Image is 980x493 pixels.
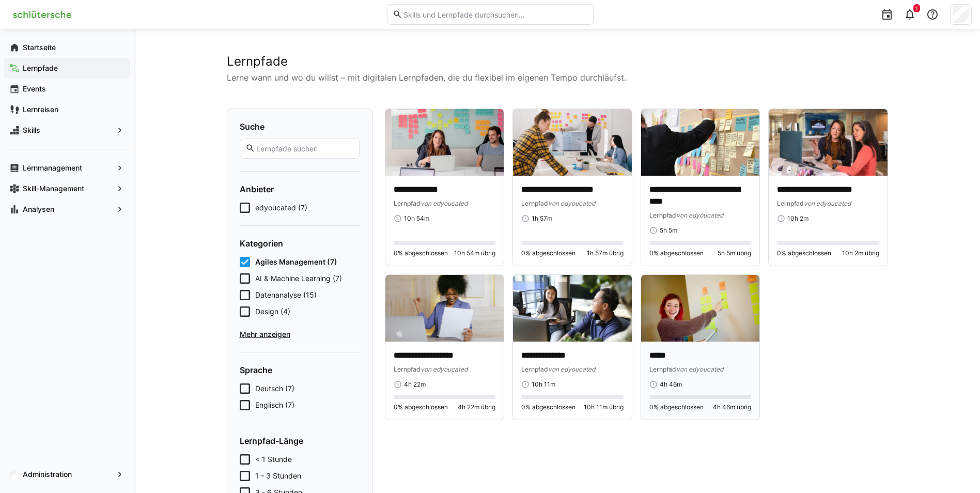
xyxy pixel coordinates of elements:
span: 1 [915,5,918,11]
span: 10h 11m übrig [584,403,624,411]
span: 4h 46m [660,380,682,389]
span: Design (4) [255,306,290,317]
h4: Anbieter [240,184,360,194]
span: 10h 54m übrig [454,249,495,257]
span: 10h 2m [787,214,808,223]
img: image [513,275,632,342]
span: von edyoucated [421,365,468,373]
span: von edyoucated [676,365,723,373]
span: < 1 Stunde [255,454,292,465]
h4: Lernpfad-Länge [240,436,360,446]
input: Lernpfade suchen [255,144,353,153]
input: Skills und Lernpfade durchsuchen… [402,10,587,19]
img: image [513,109,632,176]
span: Lernpfad [649,211,676,219]
p: Lerne wann und wo du willst – mit digitalen Lernpfaden, die du flexibel im eigenen Tempo durchläu... [227,71,888,84]
span: 0% abgeschlossen [394,403,448,411]
span: von edyoucated [548,199,595,207]
span: 4h 22m übrig [458,403,495,411]
span: Lernpfad [777,199,804,207]
span: edyoucated (7) [255,203,307,213]
img: image [385,275,504,342]
span: 1h 57m [532,214,552,223]
h4: Suche [240,121,360,132]
span: von edyoucated [804,199,851,207]
h4: Sprache [240,365,360,375]
span: von edyoucated [421,199,468,207]
img: image [385,109,504,176]
span: 10h 54m [404,214,429,223]
span: Deutsch (7) [255,383,294,394]
span: 1 - 3 Stunden [255,471,301,481]
span: 0% abgeschlossen [649,403,704,411]
span: 0% abgeschlossen [394,249,448,257]
h4: Kategorien [240,238,360,249]
span: 10h 11m [532,380,555,389]
span: Lernpfad [521,365,548,373]
span: 5h 5m [660,226,677,235]
span: Lernpfad [649,365,676,373]
span: Lernpfad [394,199,421,207]
span: Datenanalyse (15) [255,290,317,300]
span: 0% abgeschlossen [777,249,831,257]
span: Lernpfad [521,199,548,207]
span: 0% abgeschlossen [521,249,575,257]
span: 4h 46m übrig [713,403,751,411]
span: von edyoucated [548,365,595,373]
span: 1h 57m übrig [587,249,624,257]
span: Agiles Management (7) [255,257,337,267]
span: AI & Machine Learning (7) [255,273,342,284]
img: image [641,109,760,176]
span: 0% abgeschlossen [521,403,575,411]
span: 5h 5m übrig [718,249,751,257]
span: 4h 22m [404,380,426,389]
span: 10h 2m übrig [842,249,879,257]
img: image [641,275,760,342]
span: Lernpfad [394,365,421,373]
span: Englisch (7) [255,400,294,410]
span: 0% abgeschlossen [649,249,704,257]
span: von edyoucated [676,211,723,219]
img: image [769,109,888,176]
span: Mehr anzeigen [240,329,360,340]
h2: Lernpfade [227,54,888,69]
